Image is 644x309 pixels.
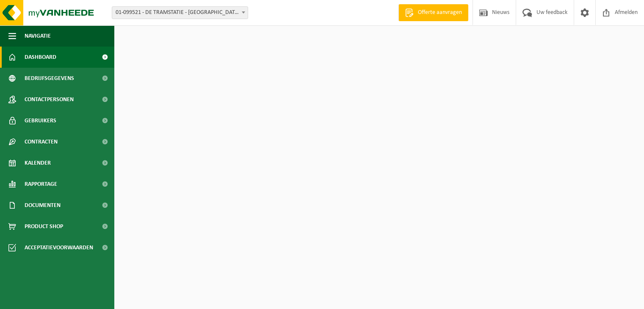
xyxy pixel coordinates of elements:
span: Rapportage [25,174,57,195]
span: Offerte aanvragen [416,8,464,17]
a: Offerte aanvragen [398,4,468,21]
span: Navigatie [25,25,51,47]
span: Dashboard [25,47,56,68]
span: Gebruikers [25,110,56,131]
span: Documenten [25,195,61,216]
span: Contactpersonen [25,89,74,110]
span: Kalender [25,152,51,174]
span: Bedrijfsgegevens [25,68,74,89]
span: 01-099521 - DE TRAMSTATIE - SINT-LIEVENS-ESSE [112,6,248,19]
span: Product Shop [25,216,63,237]
span: Contracten [25,131,58,152]
span: Acceptatievoorwaarden [25,237,93,258]
span: 01-099521 - DE TRAMSTATIE - SINT-LIEVENS-ESSE [112,7,248,19]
